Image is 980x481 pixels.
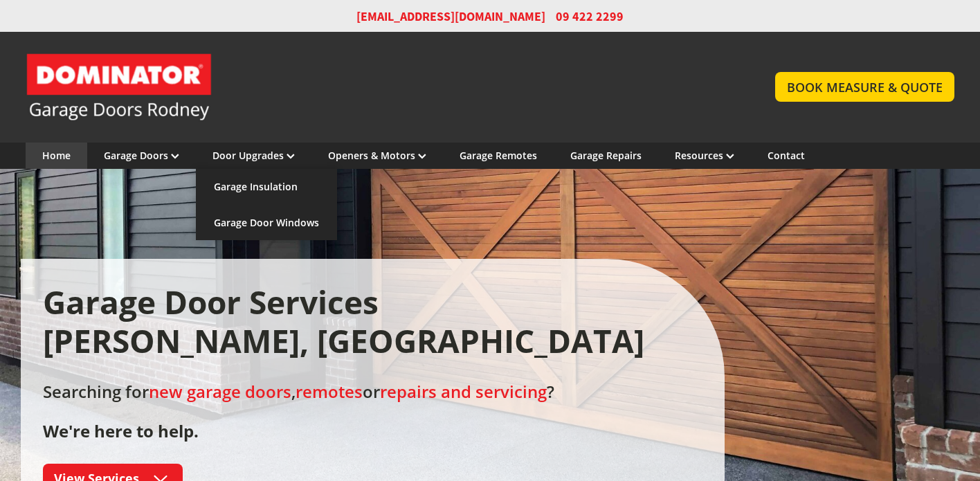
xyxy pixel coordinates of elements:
[460,149,537,162] a: Garage Remotes
[149,381,291,403] a: new garage doors
[196,169,337,205] a: Garage Insulation
[296,381,363,403] a: remotes
[42,149,71,162] a: Home
[556,8,624,25] span: 09 422 2299
[775,72,954,102] a: BOOK MEASURE & QUOTE
[570,149,642,162] a: Garage Repairs
[43,419,199,442] strong: We're here to help.
[356,8,545,25] a: [EMAIL_ADDRESS][DOMAIN_NAME]
[104,149,179,162] a: Garage Doors
[768,149,805,162] a: Contact
[43,283,702,359] h1: Garage Door Services [PERSON_NAME], [GEOGRAPHIC_DATA]
[675,149,734,162] a: Resources
[212,149,295,162] a: Door Upgrades
[26,53,748,122] a: Garage Door and Secure Access Solutions homepage
[43,382,702,442] h2: Searching for , or ?
[328,149,426,162] a: Openers & Motors
[380,381,547,403] a: repairs and servicing
[196,205,337,241] a: Garage Door Windows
